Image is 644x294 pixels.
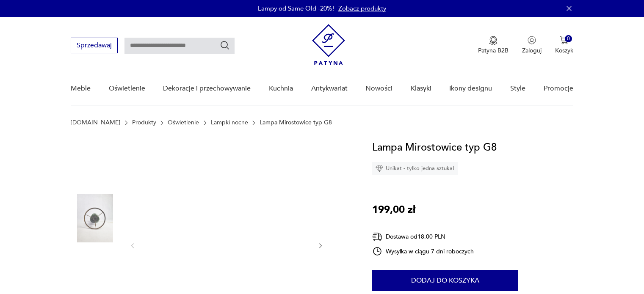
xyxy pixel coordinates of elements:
p: Zaloguj [522,47,542,55]
a: Ikona medaluPatyna B2B [478,36,509,55]
button: 0Koszyk [555,36,573,55]
div: 0 [565,35,572,42]
p: Patyna B2B [478,47,509,55]
p: Lampy od Same Old -20%! [258,4,334,13]
p: Lampa Mirostowice typ G8 [260,119,332,126]
a: [DOMAIN_NAME] [71,119,120,126]
div: Wysyłka w ciągu 7 dni roboczych [372,246,474,256]
img: Ikona diamentu [376,165,383,172]
img: Zdjęcie produktu Lampa Mirostowice typ G8 [71,140,119,188]
div: Dostawa od 18,00 PLN [372,231,474,242]
img: Ikona medalu [489,36,498,45]
a: Style [510,72,525,105]
button: Patyna B2B [478,36,509,55]
button: Dodaj do koszyka [372,270,518,291]
a: Antykwariat [311,72,348,105]
a: Klasyki [411,72,431,105]
a: Zobacz produkty [338,4,386,13]
a: Produkty [132,119,156,126]
img: Ikonka użytkownika [528,36,536,44]
a: Oświetlenie [109,72,145,105]
img: Ikona koszyka [560,36,568,44]
a: Sprzedawaj [71,43,118,49]
a: Nowości [365,72,392,105]
a: Promocje [544,72,573,105]
a: Oświetlenie [168,119,199,126]
a: Kuchnia [269,72,293,105]
p: 199,00 zł [372,202,415,218]
button: Sprzedawaj [71,38,118,53]
div: Unikat - tylko jedna sztuka! [372,162,458,175]
p: Koszyk [555,47,573,55]
h1: Lampa Mirostowice typ G8 [372,140,497,156]
a: Meble [71,72,91,105]
img: Patyna - sklep z meblami i dekoracjami vintage [312,24,345,65]
a: Ikony designu [449,72,492,105]
a: Dekoracje i przechowywanie [163,72,251,105]
button: Szukaj [220,40,230,50]
a: Lampki nocne [211,119,248,126]
img: Zdjęcie produktu Lampa Mirostowice typ G8 [71,194,119,242]
img: Ikona dostawy [372,231,382,242]
button: Zaloguj [522,36,542,55]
